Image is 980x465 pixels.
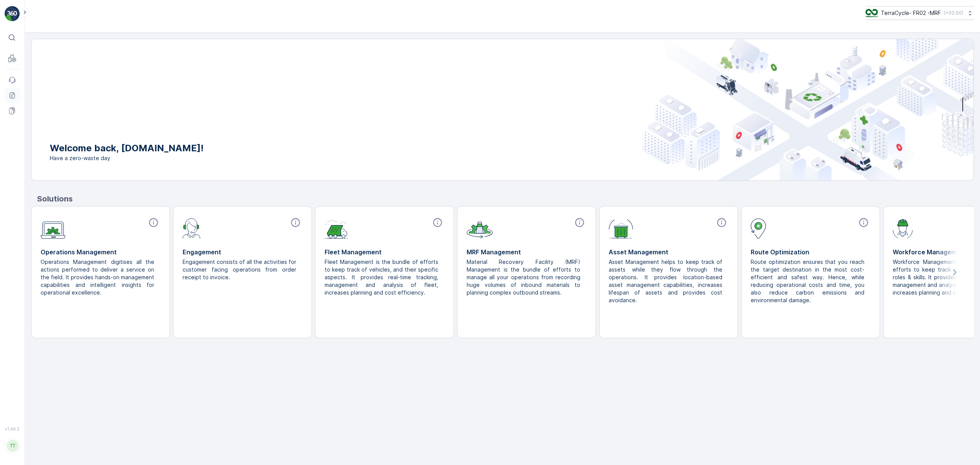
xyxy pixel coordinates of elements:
p: Engagement [183,247,302,257]
p: Engagement consists of all the activities for customer facing operations from order receipt to in... [183,258,296,281]
img: module-icon [183,217,201,239]
img: module-icon [325,217,348,239]
img: city illustration [642,39,973,180]
img: module-icon [893,217,913,239]
img: module-icon [751,217,766,239]
p: Route Optimization [751,247,871,257]
img: logo [5,6,20,21]
img: module-icon [609,217,633,239]
p: Asset Management [609,247,728,257]
img: terracycle.png [866,9,878,17]
p: ( +02:00 ) [944,10,963,16]
p: Asset Management helps to keep track of assets while they flow through the operations. It provide... [609,258,722,304]
p: Fleet Management is the bundle of efforts to keep track of vehicles, and their specific aspects. ... [325,258,438,296]
p: Welcome back, [DOMAIN_NAME]! [50,142,204,154]
p: MRF Management [467,247,586,257]
img: module-icon [41,217,65,239]
div: TT [7,440,19,452]
p: Operations Management [41,247,160,257]
p: Route optimization ensures that you reach the target destination in the most cost-efficient and s... [751,258,864,304]
p: Material Recovery Facility (MRF) Management is the bundle of efforts to manage all your operation... [467,258,580,296]
button: TerraCycle- FR02 -MRF(+02:00) [866,6,974,20]
p: Solutions [37,193,974,205]
img: module-icon [467,217,493,239]
button: TT [5,433,20,459]
span: v 1.49.2 [5,427,20,431]
p: Operations Management digitises all the actions performed to deliver a service on the field. It p... [41,258,154,296]
span: Have a zero-waste day [50,154,204,162]
p: TerraCycle- FR02 -MRF [881,9,941,17]
p: Fleet Management [325,247,444,257]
